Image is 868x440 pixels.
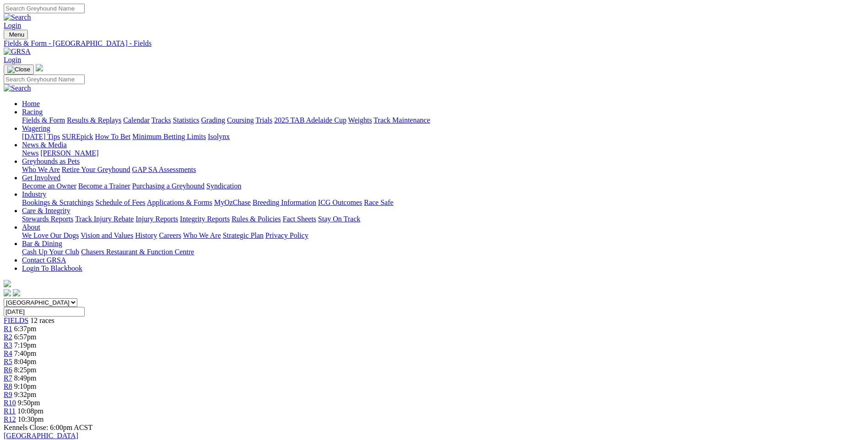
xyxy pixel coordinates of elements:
a: News & Media [22,141,67,149]
span: 6:37pm [14,325,37,333]
a: Bar & Dining [22,240,62,247]
a: Chasers Restaurant & Function Centre [81,248,194,256]
input: Select date [4,307,85,317]
a: Retire Your Greyhound [62,166,130,173]
span: 9:32pm [14,391,37,398]
a: R5 [4,358,12,365]
a: Privacy Policy [265,231,308,239]
a: Cash Up Your Club [22,248,79,256]
a: R10 [4,399,16,407]
a: Login [4,21,21,29]
a: Schedule of Fees [95,199,145,206]
a: MyOzChase [214,199,251,206]
a: Injury Reports [135,215,178,223]
a: Strategic Plan [223,231,264,239]
a: Racing [22,108,43,116]
a: Results & Replays [67,116,121,124]
a: R6 [4,366,12,374]
img: GRSA [4,48,31,56]
a: ICG Outcomes [318,199,362,206]
a: Purchasing a Greyhound [132,182,205,190]
img: logo-grsa-white.png [36,64,43,71]
a: SUREpick [62,133,93,140]
a: Statistics [173,116,199,124]
a: About [22,223,40,231]
a: Greyhounds as Pets [22,157,80,165]
a: Applications & Forms [147,199,212,206]
span: 6:57pm [14,333,37,341]
a: Care & Integrity [22,207,70,215]
a: Rules & Policies [232,215,281,223]
div: Greyhounds as Pets [22,166,864,174]
img: Close [7,66,30,73]
span: 7:40pm [14,349,37,357]
a: Vision and Values [81,231,133,239]
a: R12 [4,415,16,423]
div: News & Media [22,149,864,157]
a: Become an Owner [22,182,76,190]
a: Who We Are [183,231,221,239]
a: We Love Our Dogs [22,231,79,239]
a: Get Involved [22,174,60,182]
a: History [135,231,157,239]
a: How To Bet [95,133,131,140]
a: R7 [4,374,12,382]
a: Grading [201,116,225,124]
a: Home [22,100,40,107]
a: Careers [159,231,181,239]
img: facebook.svg [4,289,11,296]
a: Wagering [22,124,50,132]
a: Login [4,56,21,64]
a: R4 [4,349,12,357]
span: 10:30pm [18,415,44,423]
div: Get Involved [22,182,864,190]
input: Search [4,4,85,13]
span: 8:25pm [14,366,37,374]
a: R3 [4,341,12,349]
div: Wagering [22,133,864,141]
a: Industry [22,190,46,198]
a: Stewards Reports [22,215,73,223]
a: R1 [4,325,12,333]
a: Isolynx [208,133,230,140]
div: Racing [22,116,864,124]
div: About [22,231,864,240]
img: Search [4,84,31,92]
span: 9:50pm [18,399,40,407]
a: Login To Blackbook [22,264,82,272]
span: Kennels Close: 6:00pm ACST [4,424,92,431]
a: [DATE] Tips [22,133,60,140]
a: Integrity Reports [180,215,230,223]
a: Stay On Track [318,215,360,223]
div: Bar & Dining [22,248,864,256]
a: Coursing [227,116,254,124]
span: 8:04pm [14,358,37,365]
a: R8 [4,382,12,390]
span: 7:19pm [14,341,37,349]
a: News [22,149,38,157]
a: FIELDS [4,317,28,324]
span: 10:08pm [17,407,43,415]
a: Become a Trainer [78,182,130,190]
img: logo-grsa-white.png [4,280,11,287]
a: R2 [4,333,12,341]
a: Fields & Form - [GEOGRAPHIC_DATA] - Fields [4,39,864,48]
img: Search [4,13,31,21]
a: Bookings & Scratchings [22,199,93,206]
span: R11 [4,407,16,415]
button: Toggle navigation [4,30,28,39]
a: R9 [4,391,12,398]
button: Toggle navigation [4,64,34,75]
input: Search [4,75,85,84]
img: twitter.svg [13,289,20,296]
a: Fields & Form [22,116,65,124]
